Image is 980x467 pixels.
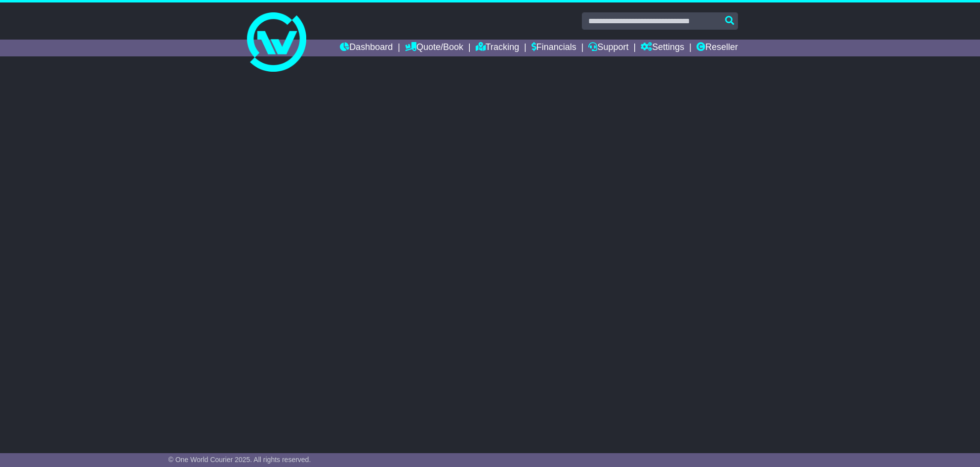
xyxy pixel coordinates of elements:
a: Tracking [476,40,519,56]
a: Quote/Book [405,40,463,56]
a: Financials [531,40,576,56]
span: © One World Courier 2025. All rights reserved. [168,456,311,464]
a: Support [588,40,628,56]
a: Settings [641,40,684,56]
a: Reseller [696,40,738,56]
a: Dashboard [340,40,393,56]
